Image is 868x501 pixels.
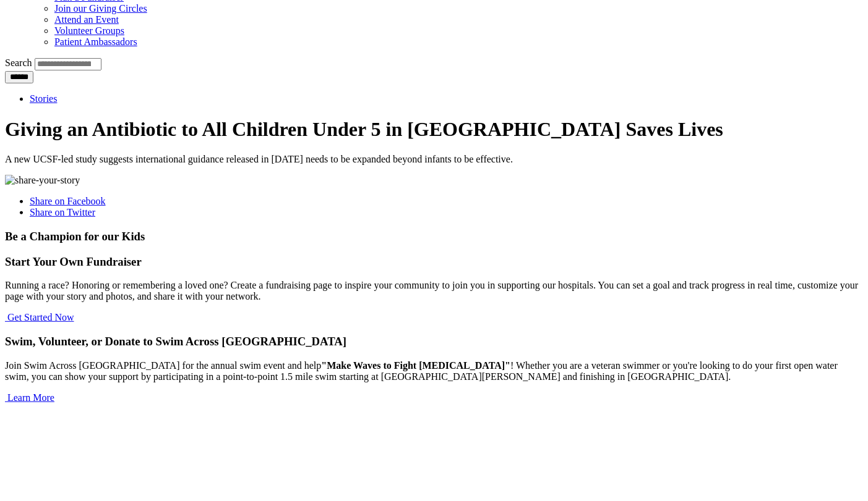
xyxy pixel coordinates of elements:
img: share-your-story [5,175,80,186]
b: " [322,360,327,371]
p: A new UCSF-led study suggests international guidance released in [DATE] needs to be expanded beyo... [5,154,863,165]
a: Share on Facebook [30,196,106,206]
a: Volunteer Groups [54,25,124,36]
p: Running a race? Honoring or remembering a loved one? Create a fundraising page to inspire your co... [5,280,863,302]
span: Giving an Antibiotic to All Children Under 5 in [GEOGRAPHIC_DATA] Saves Lives [5,118,723,140]
b: " [505,360,510,371]
p: Join Swim Across [GEOGRAPHIC_DATA] for the annual swim event and help ! Whether you are a veteran... [5,360,863,382]
a: Patient Ambassadors [54,36,137,47]
a: Learn More [5,392,54,403]
a: Stories [30,93,57,104]
a: Join our Giving Circles [54,3,147,14]
h3: Be a Champion for our Kids [5,230,863,243]
a: Attend an Event [54,14,119,25]
a: Get Started Now [5,312,74,322]
h3: Swim, Volunteer, or Donate to Swim Across [GEOGRAPHIC_DATA] [5,335,863,348]
a: Share on Twitter [30,207,95,217]
h3: Start Your Own Fundraiser [5,255,863,269]
label: Search [5,57,32,68]
strong: Make Waves to Fight [MEDICAL_DATA] [327,360,505,371]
